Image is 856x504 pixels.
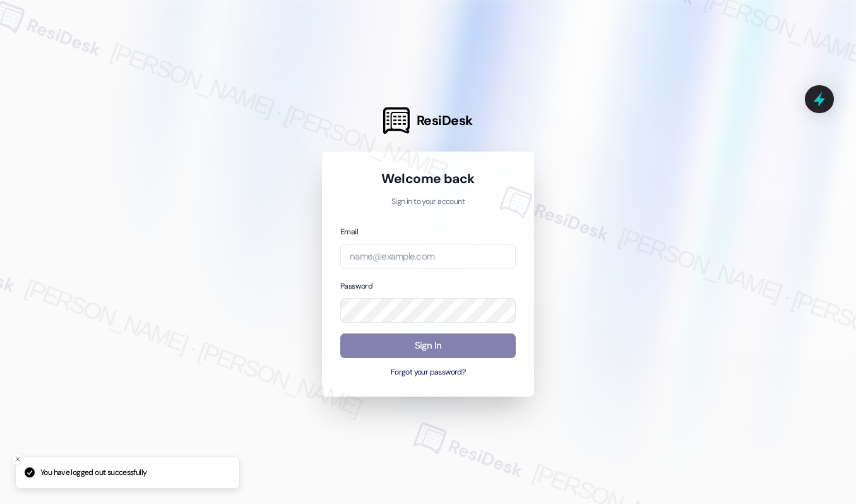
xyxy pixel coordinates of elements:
[340,196,516,208] p: Sign in to your account
[340,333,516,358] button: Sign In
[417,112,473,129] span: ResiDesk
[340,227,358,237] label: Email
[383,107,410,134] img: ResiDesk Logo
[40,467,146,479] p: You have logged out successfully
[340,170,516,188] h1: Welcome back
[11,453,24,465] button: Close toast
[340,244,516,268] input: name@example.com
[340,281,372,291] label: Password
[340,367,516,378] button: Forgot your password?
